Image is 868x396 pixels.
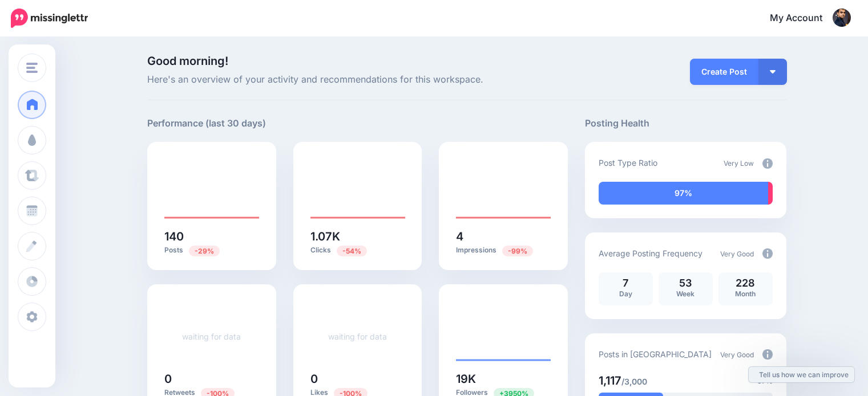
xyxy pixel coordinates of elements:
[26,63,38,73] img: menu.png
[456,373,551,385] h5: 19K
[310,373,405,385] h5: 0
[720,350,754,359] span: Very Good
[724,278,767,288] p: 228
[164,245,259,256] p: Posts
[758,5,851,32] a: My Account
[147,54,228,68] span: Good morning!
[762,349,773,360] img: info-circle-grey.png
[310,231,405,242] h5: 1.07K
[762,158,773,169] img: info-circle-grey.png
[604,278,647,288] p: 7
[11,9,88,28] img: Missinglettr
[310,245,405,256] p: Clicks
[599,247,703,260] p: Average Posting Frequency
[762,248,773,259] img: info-circle-grey.png
[189,246,220,256] span: Previous period: 198
[690,59,758,85] a: Create Post
[599,182,768,205] div: 97% of your posts in the last 30 days have been from Drip Campaigns
[147,72,568,87] span: Here's an overview of your activity and recommendations for this workspace.
[456,231,551,242] h5: 4
[724,159,754,168] span: Very Low
[768,182,773,205] div: 3% of your posts in the last 30 days have been from Curated content
[328,332,387,341] a: waiting for data
[770,70,776,74] img: arrow-down-white.png
[599,374,621,387] span: 1,117
[456,245,551,256] p: Impressions
[164,231,259,242] h5: 140
[182,332,241,341] a: waiting for data
[599,156,657,169] p: Post Type Ratio
[619,289,632,298] span: Day
[735,289,756,298] span: Month
[621,377,647,386] span: /3,000
[599,348,712,361] p: Posts in [GEOGRAPHIC_DATA]
[664,278,707,288] p: 53
[337,246,367,256] span: Previous period: 2.3K
[749,367,854,382] a: Tell us how we can improve
[164,373,259,385] h5: 0
[720,250,754,258] span: Very Good
[147,116,266,130] h5: Performance (last 30 days)
[676,289,695,298] span: Week
[585,116,786,130] h5: Posting Health
[502,246,533,256] span: Previous period: 415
